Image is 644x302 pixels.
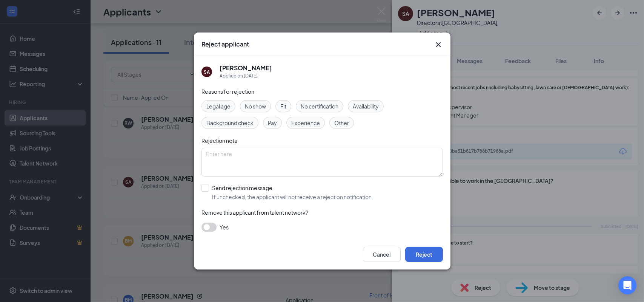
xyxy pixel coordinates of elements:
[206,119,254,127] span: Background check
[201,137,238,144] span: Rejection note
[201,40,249,48] h3: Reject applicant
[245,102,266,110] span: No show
[280,102,286,110] span: Fit
[220,72,272,80] div: Applied on [DATE]
[204,69,210,75] div: SA
[268,119,277,127] span: Pay
[353,102,379,110] span: Availability
[206,102,231,110] span: Legal age
[220,64,272,72] h5: [PERSON_NAME]
[618,276,636,294] div: Open Intercom Messenger
[434,40,443,49] button: Close
[201,88,254,95] span: Reasons for rejection
[363,247,401,262] button: Cancel
[301,102,338,110] span: No certification
[291,119,320,127] span: Experience
[201,209,308,216] span: Remove this applicant from talent network?
[334,119,349,127] span: Other
[405,247,443,262] button: Reject
[434,40,443,49] svg: Cross
[220,223,229,232] span: Yes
